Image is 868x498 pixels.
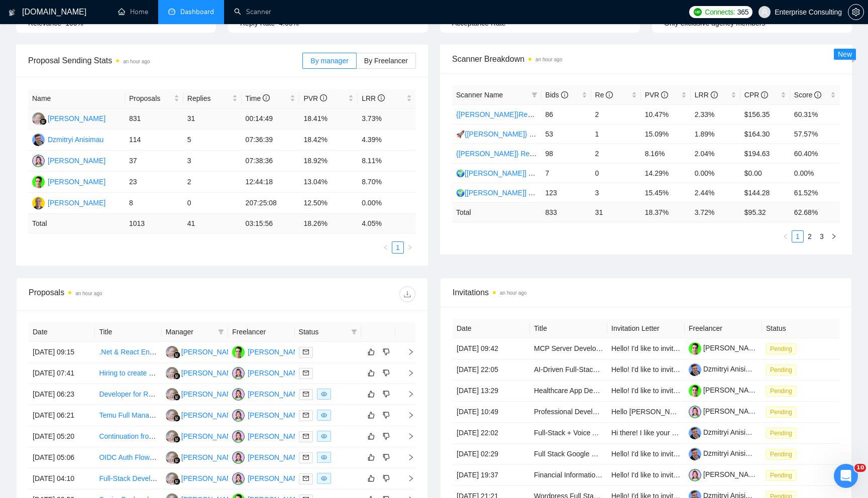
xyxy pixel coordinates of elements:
span: like [368,369,375,377]
span: filter [531,92,537,98]
td: 23 [125,172,183,193]
div: [PERSON_NAME] [248,452,305,463]
td: 62.68 % [790,202,840,222]
button: dislike [380,472,392,484]
iframe: Intercom live chat [834,464,858,488]
td: 0.00% [790,163,840,183]
button: left [780,230,792,242]
td: 41 [183,214,242,233]
td: 207:25:08 [242,193,300,214]
span: Dashboard [180,8,214,16]
span: Scanner Breakdown [452,53,840,65]
span: mail [303,391,309,397]
a: Pending [766,387,800,395]
td: 37 [125,151,183,172]
span: info-circle [761,91,768,98]
span: right [407,244,413,251]
span: 365 [737,7,748,18]
td: 31 [591,202,641,222]
a: EB[PERSON_NAME] [232,453,305,461]
img: RH [166,346,178,358]
img: RH [166,451,178,464]
td: $156.35 [740,104,790,124]
td: 86 [541,104,591,124]
span: filter [218,329,224,335]
img: RH [166,472,178,485]
span: By manager [310,57,348,65]
a: {[PERSON_NAME]} React/Next.js/Node.js (Long-term, All Niches) [456,150,662,158]
div: [PERSON_NAME] [181,389,239,400]
button: like [365,388,377,400]
span: like [368,411,375,419]
span: info-circle [814,91,821,98]
th: Replies [183,89,242,108]
div: [PERSON_NAME] [48,113,105,124]
td: 18.92% [299,151,358,172]
a: Pending [766,450,800,458]
a: RH[PERSON_NAME] [166,432,239,440]
a: Professional Developer for Project Execution [534,408,674,416]
span: left [383,244,389,251]
span: mail [303,433,309,439]
button: like [365,367,377,379]
span: left [783,233,789,239]
img: RH [166,409,178,422]
td: 1.89% [691,124,740,144]
li: Previous Page [380,241,392,254]
td: 2 [591,144,641,163]
a: AS[PERSON_NAME] [32,198,105,206]
span: Scanner Name [456,91,503,99]
img: EB [232,472,245,485]
a: EB[PERSON_NAME] [232,368,305,377]
span: CPR [744,91,768,99]
div: [PERSON_NAME] [181,452,239,463]
td: $164.30 [740,124,790,144]
a: 🌍[[PERSON_NAME]] Native Mobile WW [456,189,586,197]
button: right [404,241,416,254]
td: 07:38:36 [242,151,300,172]
a: Developer for Roofing Estimating System [99,390,228,398]
span: info-circle [263,94,270,101]
img: AS [32,197,45,209]
li: Previous Page [780,230,792,242]
img: c18tcE-_HrlBU5SS5-hAweV9Odco0in-ZINk917beca6eDbR6FR8eD8K0yTwPOoRSM [689,469,701,481]
a: Pending [766,344,800,352]
div: [PERSON_NAME] [48,197,105,208]
img: IS [32,176,45,188]
span: filter [351,329,357,335]
span: dashboard [168,8,175,15]
a: [PERSON_NAME] [689,407,761,415]
span: Proposals [129,93,172,104]
div: [PERSON_NAME] [181,431,239,442]
a: 1 [792,231,803,242]
span: Only exclusive agency members [664,19,766,27]
div: [PERSON_NAME] [248,346,305,357]
th: Proposals [125,89,183,108]
span: Pending [766,449,796,460]
span: mail [303,475,309,481]
a: Pending [766,365,800,374]
div: [PERSON_NAME] [181,346,239,357]
span: like [368,453,375,461]
img: gigradar-bm.png [40,118,47,125]
td: 4.05 % [358,214,416,233]
th: Name [28,89,125,108]
span: LRR [695,91,718,99]
img: upwork-logo.png [694,8,702,16]
td: $144.28 [740,183,790,202]
a: .Net & React Engineer [99,348,169,356]
td: 0.00% [358,193,416,214]
div: [PERSON_NAME] [181,410,239,421]
span: mail [303,454,309,460]
div: [PERSON_NAME] [248,473,305,484]
a: DDzmitryi Anisimau [32,135,103,143]
button: dislike [380,409,392,421]
img: c1SluQ61fFyZgmuMNEkEJ8OllgN6w6DPDYG-AMUMz95-O5ImFDs13Z-nqGwPsS1CSv [689,427,701,439]
img: gigradar-bm.png [173,436,180,443]
td: 5 [183,130,242,151]
img: EB [32,155,45,167]
span: -- [510,19,514,27]
a: [PERSON_NAME] [689,470,761,478]
img: EB [232,388,245,401]
td: $0.00 [740,163,790,183]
